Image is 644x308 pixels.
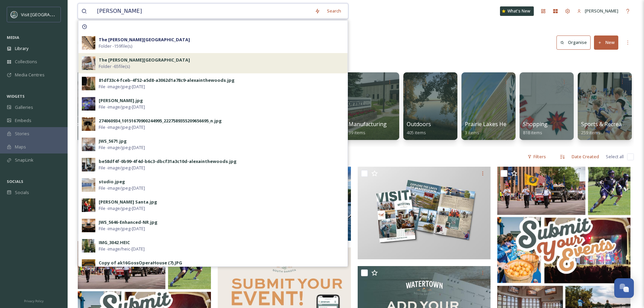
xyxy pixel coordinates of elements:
div: Search [324,4,344,18]
a: Manufacturing39 items [349,121,387,136]
div: [PERSON_NAME] Santa.jpg [99,199,157,205]
a: Outdoors405 items [407,121,431,136]
div: Filters [524,150,549,163]
div: IMG_3042.HEIC [99,239,130,246]
span: 405 items [407,129,426,136]
span: Socials [15,189,29,196]
span: Manufacturing [349,120,387,128]
img: JWS_5646-Enhanced-NR.jpg [82,219,95,232]
span: 818 items [523,129,542,136]
span: Sports & Recreation [581,120,632,128]
span: File - image/jpeg - [DATE] [99,84,145,90]
span: Shopping [523,120,548,128]
div: 81df33c4-fceb-4f52-a5d8-a3062d1a78c9-alexainthewoods.jpg [99,77,235,84]
span: MEDIA [7,35,19,40]
div: Copy of ak16GossOperaHouse (7).JPG [99,260,182,266]
img: watertown-convention-and-visitors-bureau.jpg [11,11,18,18]
span: SOCIALS [7,179,23,184]
span: Prairie Lakes Healthcare [465,120,527,128]
div: studio.jpeg [99,179,125,185]
span: File - image/jpeg - [DATE] [99,226,145,232]
span: Library [15,45,28,52]
span: 3 items [465,129,479,136]
img: garth.jpg [82,97,95,111]
span: Folder - 159 file(s) [99,43,132,49]
img: EAH_2656.jpg [82,56,95,70]
img: 274060934_10151670900244995_2227589355209656695_n.jpg [82,117,95,131]
a: What's New [500,6,534,16]
span: File - image/jpeg - [DATE] [99,124,145,131]
div: [PERSON_NAME].jpg [99,97,143,104]
span: Visit [GEOGRAPHIC_DATA] [21,11,73,18]
a: Privacy Policy [24,297,44,305]
input: Search your library [94,4,311,19]
span: 11 file s [78,153,91,160]
img: Visitor Guide for facebook.jpg [358,167,491,259]
img: IMG_7445.jpg [82,36,95,50]
span: File - image/jpeg - [DATE] [99,165,145,171]
img: a6842589-0fb0-4e0a-b60e-c1d8b0b38c61.jpg [82,239,95,253]
div: JWS_5646-Enhanced-NR.jpg [99,219,158,226]
img: studio.jpeg [82,178,95,192]
span: Select all [606,153,624,160]
img: 81df33c4-fceb-4f52-a5d8-a3062d1a78c9-alexainthewoods.jpg [82,77,95,90]
span: Outdoors [407,120,431,128]
span: Privacy Policy [24,299,44,303]
strong: The [PERSON_NAME][GEOGRAPHIC_DATA] [99,57,190,63]
span: Maps [15,144,26,150]
button: Organise [556,35,591,49]
span: File - image/jpeg - [DATE] [99,185,145,191]
span: Galleries [15,104,33,111]
div: 274060934_10151670900244995_2227589355209656695_n.jpg [99,118,222,124]
a: Shopping818 items [523,121,548,136]
span: File - image/jpeg - [DATE] [99,205,145,212]
img: JWS_5671.jpg [82,138,95,151]
img: be58df4f-0b99-4f4d-b6c3-dbcf31a3c10d-alexainthewoods.jpg [82,158,95,171]
div: be58df4f-0b99-4f4d-b6c3-dbcf31a3c10d-alexainthewoods.jpg [99,158,237,165]
span: File - image/jpeg - [DATE] [99,104,145,110]
a: Sports & Recreation259 items [581,121,632,136]
a: [PERSON_NAME] [574,4,622,18]
span: File - image/heic - [DATE] [99,246,145,252]
strong: The [PERSON_NAME][GEOGRAPHIC_DATA] [99,37,190,43]
span: WIDGETS [7,94,25,99]
div: JWS_5671.jpg [99,138,127,144]
span: Stories [15,131,29,137]
a: Prairie Lakes Healthcare3 items [465,121,527,136]
span: File - image/jpeg - [DATE] [99,144,145,151]
div: Date Created [568,150,602,163]
span: 39 items [349,129,365,136]
span: Media Centres [15,72,45,78]
span: SnapLink [15,157,33,163]
span: 259 items [581,129,600,136]
img: Copy%2520of%2520ak16GossOperaHouse%2520%287%29.JPG [82,259,95,273]
span: Folder - 65 file(s) [99,63,130,70]
span: File - image/jpeg - [DATE] [99,266,145,273]
span: [PERSON_NAME] [585,8,618,14]
img: Goss%2520Santa.jpg [82,198,95,212]
button: Open Chat [614,278,634,298]
button: New [594,35,618,49]
span: Embeds [15,117,31,124]
span: Collections [15,58,37,65]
